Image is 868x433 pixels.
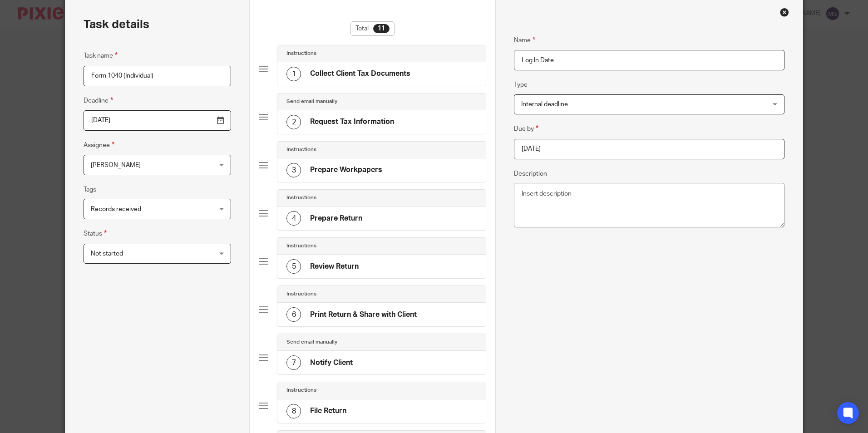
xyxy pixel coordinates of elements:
[780,8,789,17] div: Close this dialog window
[521,101,568,108] span: Internal deadline
[286,404,301,418] div: 8
[286,307,301,322] div: 6
[286,67,301,81] div: 1
[286,146,316,153] h4: Instructions
[286,242,316,250] h4: Instructions
[84,17,149,32] h2: Task details
[310,69,410,79] h4: Collect Client Tax Documents
[286,98,337,105] h4: Send email manually
[310,358,353,368] h4: Notify Client
[84,110,231,131] input: Use the arrow keys to pick a date
[514,35,535,45] label: Name
[84,228,107,239] label: Status
[514,80,528,89] label: Type
[286,290,316,298] h4: Instructions
[84,66,231,86] input: Task name
[310,406,346,416] h4: File Return
[310,117,394,127] h4: Request Tax Information
[84,185,96,194] label: Tags
[310,165,382,175] h4: Prepare Workpapers
[286,50,316,57] h4: Instructions
[286,387,316,394] h4: Instructions
[286,211,301,226] div: 4
[84,140,114,150] label: Assignee
[84,95,113,106] label: Deadline
[310,214,362,223] h4: Prepare Return
[91,251,123,257] span: Not started
[84,50,118,61] label: Task name
[514,139,784,159] input: Pick a date
[286,163,301,177] div: 3
[286,194,316,202] h4: Instructions
[286,339,337,346] h4: Send email manually
[310,262,359,271] h4: Review Return
[514,123,538,134] label: Due by
[310,310,417,320] h4: Print Return & Share with Client
[286,259,301,274] div: 5
[91,162,141,168] span: [PERSON_NAME]
[91,206,141,212] span: Records received
[286,355,301,370] div: 7
[373,24,390,33] div: 11
[286,115,301,129] div: 2
[350,21,395,36] div: Total
[514,169,547,178] label: Description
